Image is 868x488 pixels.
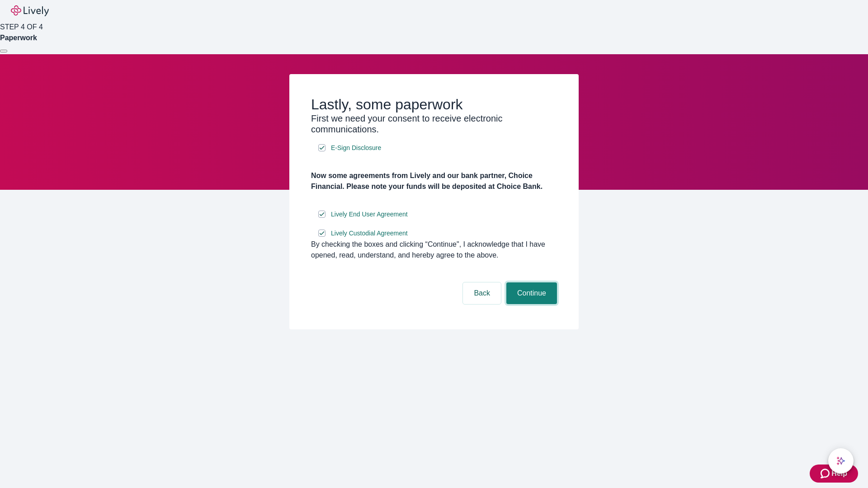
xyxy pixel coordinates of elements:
[821,468,831,479] svg: Zendesk support icon
[463,282,501,304] button: Back
[836,456,845,465] svg: Lively AI Assistant
[311,113,557,135] h3: First we need your consent to receive electronic communications.
[11,5,49,16] img: Lively
[311,239,557,261] div: By checking the boxes and clicking “Continue", I acknowledge that I have opened, read, understand...
[329,209,410,220] a: e-sign disclosure document
[506,282,557,304] button: Continue
[331,229,408,238] span: Lively Custodial Agreement
[831,468,847,479] span: Help
[329,142,383,154] a: e-sign disclosure document
[311,96,557,113] h2: Lastly, some paperwork
[331,143,381,153] span: E-Sign Disclosure
[331,210,408,219] span: Lively End User Agreement
[810,465,858,483] button: Zendesk support iconHelp
[828,448,854,474] button: chat
[329,228,410,239] a: e-sign disclosure document
[311,170,557,192] h4: Now some agreements from Lively and our bank partner, Choice Financial. Please note your funds wi...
